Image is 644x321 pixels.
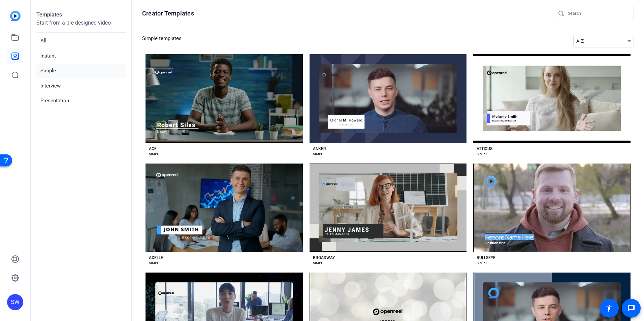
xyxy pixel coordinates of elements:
[36,34,126,48] li: All
[7,294,23,310] div: SW
[146,54,303,143] button: Template image
[310,164,467,252] button: Template image
[477,146,492,151] div: ATTICUS
[477,260,488,266] div: SIMPLE
[149,255,163,260] div: AXELLE
[142,35,182,47] h3: Simple templates
[142,9,194,17] h1: Creator Templates
[36,49,126,63] li: Instant
[605,304,613,312] mat-icon: accessibility
[473,164,631,252] button: Template image
[477,151,488,157] div: SIMPLE
[146,164,303,252] button: Template image
[36,79,126,93] li: Interview
[477,255,495,260] div: BULLSEYE
[627,304,635,312] mat-icon: message
[313,260,325,266] div: SIMPLE
[313,255,335,260] div: BROADWAY
[576,38,584,44] span: A-Z
[36,64,126,78] li: Simple
[473,54,631,143] button: Template image
[36,11,62,18] strong: Templates
[313,151,325,157] div: SIMPLE
[568,9,629,17] input: Search
[149,260,161,266] div: SIMPLE
[149,151,161,157] div: SIMPLE
[10,11,21,21] img: blue-gradient.svg
[36,19,126,33] p: Start from a pre-designed video
[149,146,157,151] div: ACE
[310,54,467,143] button: Template image
[36,94,126,108] li: Presentation
[313,146,326,151] div: ANKER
